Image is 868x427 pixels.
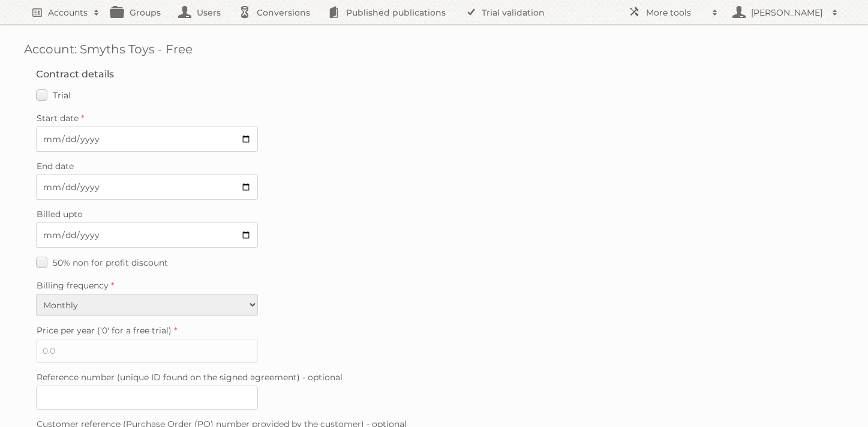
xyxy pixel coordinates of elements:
span: End date [37,161,74,172]
span: Billed upto [37,209,83,219]
span: Reference number (unique ID found on the signed agreement) - optional [37,372,343,383]
h2: More tools [646,7,706,19]
span: 50% non for profit discount [53,257,168,268]
h2: Accounts [48,7,88,19]
h2: [PERSON_NAME] [748,7,826,19]
span: Start date [37,113,79,124]
span: Billing frequency [37,280,109,291]
legend: Contract details [36,68,114,80]
span: Trial [53,90,71,101]
span: Price per year ('0' for a free trial) [37,325,172,336]
h1: Account: Smyths Toys - Free [24,42,844,56]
